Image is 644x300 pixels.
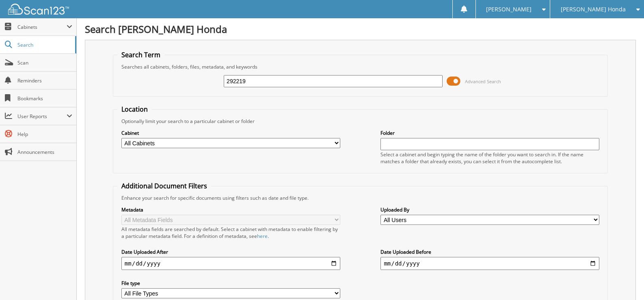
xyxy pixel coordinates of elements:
span: Advanced Search [465,78,501,84]
label: Date Uploaded Before [380,248,599,255]
span: [PERSON_NAME] [486,7,532,12]
div: Searches all cabinets, folders, files, metadata, and keywords [117,63,603,70]
div: All metadata fields are searched by default. Select a cabinet with metadata to enable filtering b... [121,226,340,240]
span: Bookmarks [17,95,72,102]
legend: Additional Document Filters [117,181,211,190]
span: Search [17,41,71,48]
a: here [257,233,268,240]
label: Cabinet [121,129,340,136]
label: Folder [380,129,599,136]
label: File type [121,280,340,287]
div: Optionally limit your search to a particular cabinet or folder [117,118,603,125]
legend: Search Term [117,50,164,59]
label: Metadata [121,206,340,213]
img: scan123-logo-white.svg [8,4,69,15]
span: Cabinets [17,24,67,30]
input: start [121,257,340,270]
span: Announcements [17,149,72,155]
span: [PERSON_NAME] Honda [561,7,626,12]
input: end [380,257,599,270]
span: Reminders [17,77,72,84]
span: Scan [17,59,72,66]
label: Uploaded By [380,206,599,213]
span: User Reports [17,113,67,120]
h1: Search [PERSON_NAME] Honda [85,22,636,36]
div: Select a cabinet and begin typing the name of the folder you want to search in. If the name match... [380,151,599,165]
div: Enhance your search for specific documents using filters such as date and file type. [117,194,603,201]
label: Date Uploaded After [121,248,340,255]
legend: Location [117,105,152,114]
span: Help [17,131,72,138]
